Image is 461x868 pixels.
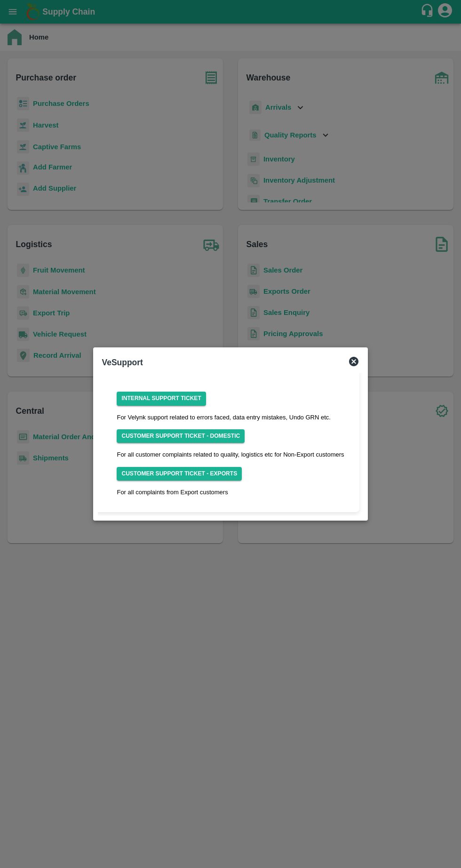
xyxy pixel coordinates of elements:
p: For Velynk support related to errors faced, data entry mistakes, Undo GRN etc. [117,413,344,422]
b: VeSupport [102,358,143,367]
a: Customer Support Ticket - Domestic [117,429,245,443]
p: For all customer complaints related to quality, logistics etc for Non-Export customers [117,450,344,459]
a: Customer Support Ticket - Exports [117,467,242,481]
p: For all complaints from Export customers [117,488,344,497]
a: Internal Support Ticket [117,392,206,405]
